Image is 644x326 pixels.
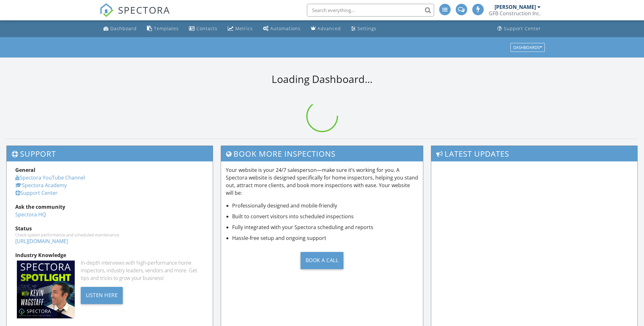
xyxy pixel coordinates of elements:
li: Hassle-free setup and ongoing support [232,234,419,242]
a: SPECTORA [100,9,170,22]
div: Check system performance and scheduled maintenance. [15,232,204,237]
a: Spectora HQ [15,211,46,218]
span: SPECTORA [118,3,170,17]
a: Dashboard [101,23,139,35]
h3: Book More Inspections [221,146,423,161]
div: [PERSON_NAME] [495,4,536,10]
h3: Support [7,146,213,161]
a: Contacts [186,23,220,35]
a: Support Center [495,23,544,35]
a: [URL][DOMAIN_NAME] [15,238,68,245]
a: Spectora Academy [15,182,67,189]
div: Ask the community [15,203,204,211]
a: Book a Call [226,247,419,274]
div: Advanced [317,25,341,31]
div: Automations [270,25,301,31]
a: Metrics [225,23,255,35]
div: Industry Knowledge [15,251,204,259]
input: Search everything... [307,4,434,17]
div: Settings [357,25,377,31]
p: Your website is your 24/7 salesperson—make sure it’s working for you. A Spectora website is desig... [226,166,419,197]
a: Settings [349,23,379,35]
div: Book a Call [301,252,344,269]
div: Status [15,225,204,232]
a: Support Center [15,189,58,196]
a: Advanced [308,23,343,35]
div: Dashboards [513,45,542,50]
div: Metrics [235,25,253,31]
a: Templates [144,23,181,35]
a: Automations (Advanced) [260,23,303,35]
div: Listen Here [81,287,123,304]
div: In-depth interviews with high-performance home inspectors, industry leaders, vendors and more. Ge... [81,259,204,282]
div: Support Center [504,25,541,31]
img: Spectoraspolightmain [17,261,75,318]
li: Fully integrated with your Spectora scheduling and reports [232,223,419,231]
li: Professionally designed and mobile-friendly [232,202,419,209]
button: Dashboards [510,43,545,52]
img: The Best Home Inspection Software - Spectora [100,3,114,17]
strong: General [15,166,35,173]
h3: Latest Updates [431,146,637,161]
li: Built to convert visitors into scheduled inspections [232,213,419,220]
div: Contacts [197,25,218,31]
div: GFB Construction Inc. [489,10,541,17]
a: Listen Here [81,291,123,298]
div: Templates [154,25,179,31]
div: Dashboard [110,25,137,31]
a: Spectora YouTube Channel [15,174,85,181]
